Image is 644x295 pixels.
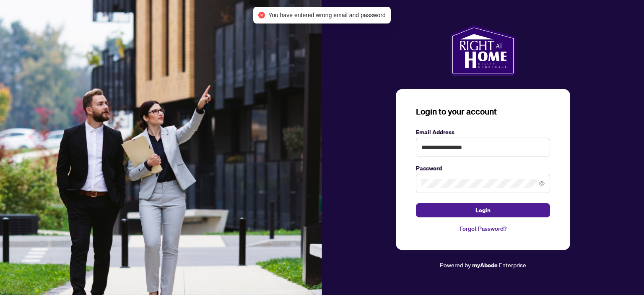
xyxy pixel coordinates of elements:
label: Password [416,164,550,173]
span: Powered by [440,261,471,269]
button: Login [416,203,550,217]
span: Enterprise [499,261,526,269]
label: Email Address [416,128,550,137]
span: close-circle [258,12,265,18]
span: Login [475,204,491,217]
a: Forgot Password? [416,224,550,233]
a: myAbode [472,261,498,270]
h3: Login to your account [416,106,550,117]
span: You have entered wrong email and password [268,10,386,20]
span: eye [539,180,545,186]
img: ma-logo [450,25,515,76]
